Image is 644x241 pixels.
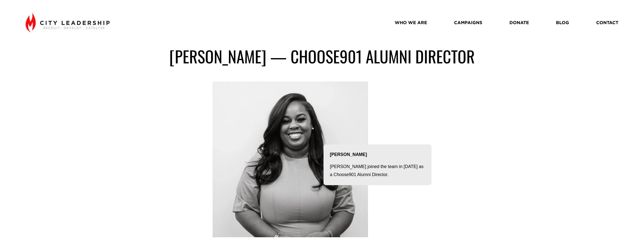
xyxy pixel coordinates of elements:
[330,163,425,179] p: [PERSON_NAME] joined the team in [DATE] as a Choose901 Alumni Director.
[330,152,367,157] strong: [PERSON_NAME]
[133,46,511,66] h1: [PERSON_NAME] — choose901 alumni director
[596,18,618,27] a: CONTACT
[509,18,529,27] a: DONATE
[556,18,569,27] a: BLOG
[454,18,482,27] a: CAMPAIGNS
[26,13,109,32] img: City Leadership - Recruit. Develop. Catalyze.
[395,18,427,27] a: WHO WE ARE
